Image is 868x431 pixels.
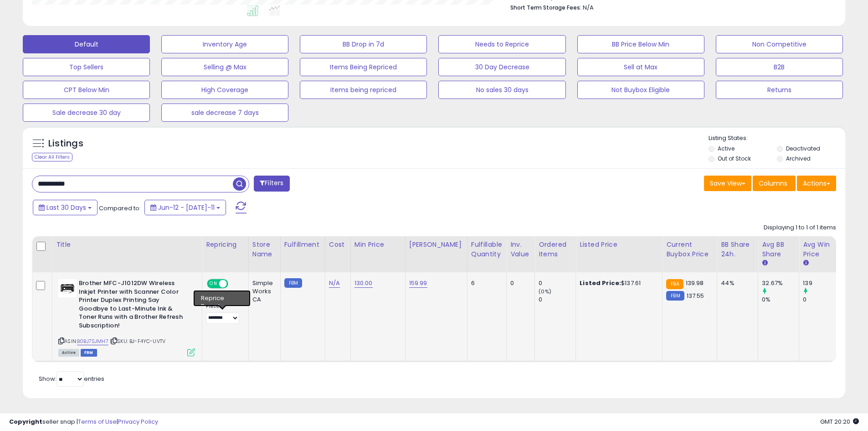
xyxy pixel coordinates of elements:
[803,296,840,304] div: 0
[161,35,288,53] button: Inventory Age
[354,240,401,249] div: Min Price
[438,35,565,53] button: Needs to Reprice
[759,179,787,188] span: Columns
[56,240,198,249] div: Title
[32,153,72,161] div: Clear All Filters
[33,200,98,215] button: Last 30 Days
[252,279,273,304] div: Simple Works CA
[438,58,565,76] button: 30 Day Decrease
[764,223,836,232] div: Displaying 1 to 1 of 1 items
[721,279,751,287] div: 44%
[118,417,158,426] a: Privacy Policy
[254,176,289,192] button: Filters
[716,58,843,76] button: B2B
[48,137,83,150] h5: Listings
[79,279,190,332] b: Brother MFC-J1012DW Wireless Inkjet Printer with Scanner Color Printer Duplex Printing Say Goodby...
[39,374,104,383] span: Show: entries
[206,303,241,324] div: Preset:
[577,81,704,99] button: Not Buybox Eligible
[666,240,713,259] div: Current Buybox Price
[23,35,150,53] button: Default
[206,293,241,301] div: Amazon AI *
[762,279,799,287] div: 32.67%
[110,338,165,345] span: | SKU: BJ-F4YC-UVTV
[510,240,531,259] div: Inv. value
[753,176,796,191] button: Columns
[687,291,704,300] span: 137.55
[438,81,565,99] button: No sales 30 days
[227,280,241,288] span: OFF
[721,240,754,259] div: BB Share 24h.
[577,35,704,53] button: BB Price Below Min
[99,204,141,213] span: Compared to:
[716,35,843,53] button: Non Competitive
[716,81,843,99] button: Returns
[9,418,158,426] div: seller snap | |
[539,296,575,304] div: 0
[580,279,621,287] b: Listed Price:
[300,35,427,53] button: BB Drop in 7d
[539,288,551,295] small: (0%)
[161,81,288,99] button: High Coverage
[161,58,288,76] button: Selling @ Max
[786,145,820,152] label: Deactivated
[58,349,79,357] span: All listings currently available for purchase on Amazon
[58,279,77,297] img: 41E5BFIDp+L._SL40_.jpg
[580,279,655,287] div: $137.61
[471,240,503,259] div: Fulfillable Quantity
[539,279,575,287] div: 0
[666,279,683,289] small: FBA
[284,240,321,249] div: Fulfillment
[354,279,373,288] a: 130.00
[23,104,150,122] button: Sale decrease 30 day
[709,134,845,143] p: Listing States:
[580,240,658,249] div: Listed Price
[803,279,840,287] div: 139
[471,279,499,287] div: 6
[409,279,427,288] a: 159.99
[409,240,463,249] div: [PERSON_NAME]
[583,3,594,12] span: N/A
[9,417,42,426] strong: Copyright
[300,81,427,99] button: Items being repriced
[762,296,799,304] div: 0%
[252,240,277,259] div: Store Name
[329,240,347,249] div: Cost
[300,58,427,76] button: Items Being Repriced
[539,240,572,259] div: Ordered Items
[820,417,859,426] span: 2025-08-11 20:20 GMT
[577,58,704,76] button: Sell at Max
[762,240,795,259] div: Avg BB Share
[510,4,581,11] b: Short Term Storage Fees:
[46,203,86,212] span: Last 30 Days
[762,259,767,267] small: Avg BB Share.
[704,176,751,191] button: Save View
[797,176,836,191] button: Actions
[803,240,836,259] div: Avg Win Price
[81,349,97,357] span: FBM
[206,240,245,249] div: Repricing
[58,279,195,355] div: ASIN:
[23,58,150,76] button: Top Sellers
[23,81,150,99] button: CPT Below Min
[161,104,288,122] button: sale decrease 7 days
[666,291,684,301] small: FBM
[718,145,734,152] label: Active
[329,279,340,288] a: N/A
[686,279,704,287] span: 139.98
[510,279,528,287] div: 0
[78,417,117,426] a: Terms of Use
[718,155,751,162] label: Out of Stock
[77,338,108,345] a: B0BJ7SJMH7
[208,280,219,288] span: ON
[144,200,226,215] button: Jun-12 - [DATE]-11
[786,155,811,162] label: Archived
[803,259,808,267] small: Avg Win Price.
[284,278,302,288] small: FBM
[158,203,215,212] span: Jun-12 - [DATE]-11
